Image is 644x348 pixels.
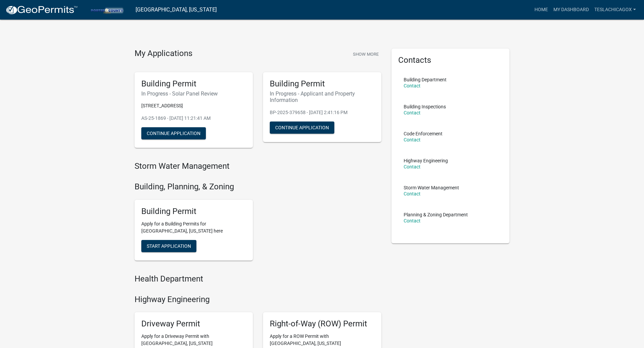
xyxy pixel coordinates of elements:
button: Start Application [141,240,196,252]
a: Contact [404,83,421,88]
h4: Health Department [135,274,381,284]
p: Planning & Zoning Department [404,212,468,217]
p: Storm Water Management [404,185,459,190]
a: Home [532,3,551,16]
img: Porter County, Indiana [83,5,130,14]
p: Highway Engineering [404,158,448,163]
a: [GEOGRAPHIC_DATA], [US_STATE] [136,4,217,16]
p: Apply for a ROW Permit with [GEOGRAPHIC_DATA], [US_STATE] [270,333,375,347]
h5: Building Permit [141,79,246,89]
p: Building Department [404,77,447,82]
p: BP-2025-379658 - [DATE] 2:41:16 PM [270,109,375,116]
button: Show More [350,49,381,60]
h5: Driveway Permit [141,319,246,329]
button: Continue Application [270,122,334,134]
h6: In Progress - Applicant and Property Information [270,90,375,103]
p: Building Inspections [404,104,446,109]
p: Apply for a Driveway Permit with [GEOGRAPHIC_DATA], [US_STATE] [141,333,246,347]
a: Contact [404,110,421,115]
h5: Building Permit [270,79,375,89]
a: Contact [404,191,421,196]
p: AS-25-1869 - [DATE] 11:21:41 AM [141,115,246,122]
span: Start Application [147,243,191,248]
h4: Storm Water Management [135,161,381,171]
h6: In Progress - Solar Panel Review [141,90,246,97]
p: [STREET_ADDRESS] [141,102,246,109]
p: Apply for a Building Permits for [GEOGRAPHIC_DATA], [US_STATE] here [141,220,246,235]
a: TeslaChicagoX [592,3,639,16]
a: My Dashboard [551,3,592,16]
h4: My Applications [135,49,192,59]
a: Contact [404,218,421,223]
a: Contact [404,164,421,169]
button: Continue Application [141,127,206,139]
a: Contact [404,137,421,142]
p: Code Enforcement [404,131,443,136]
h4: Highway Engineering [135,295,381,304]
h5: Building Permit [141,207,246,216]
h5: Contacts [398,55,503,65]
h5: Right-of-Way (ROW) Permit [270,319,375,329]
h4: Building, Planning, & Zoning [135,182,381,192]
